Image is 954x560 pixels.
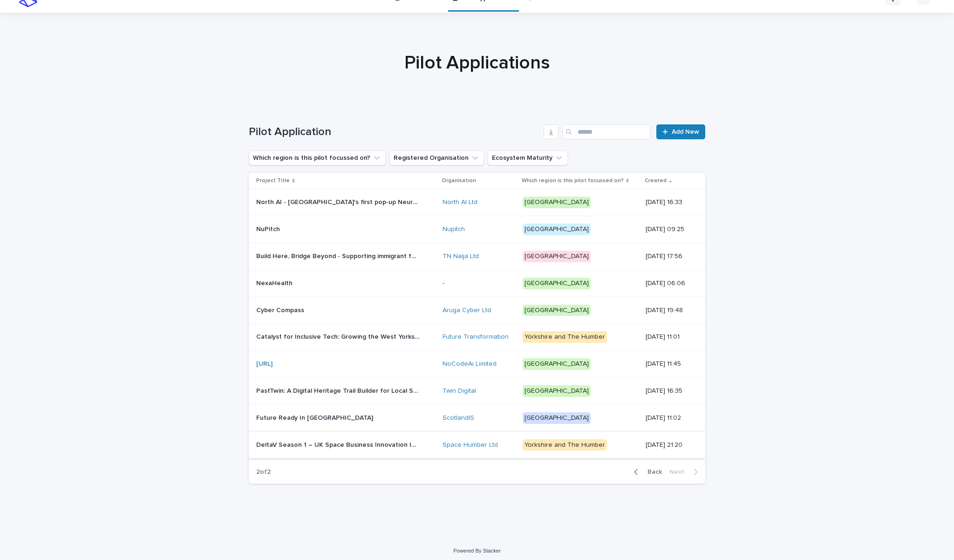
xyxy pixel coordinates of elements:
[645,176,667,186] p: Created
[256,385,421,395] p: PastTwin: A Digital Heritage Trail Builder for Local Storytelling
[256,224,282,233] p: NuPitch
[646,198,690,206] p: [DATE] 16:33
[249,431,705,458] tr: DeltaV Season 1 – UK Space Business Innovation IncubatorDeltaV Season 1 – UK Space Business Innov...
[256,278,294,287] p: NexaHealth
[443,280,515,287] p: -
[646,387,690,395] p: [DATE] 16:35
[256,176,290,186] p: Project Title
[646,414,690,422] p: [DATE] 11:02
[646,253,690,260] p: [DATE] 17:56
[249,351,705,378] tr: [URL] NoCodeAi Limited [GEOGRAPHIC_DATA][DATE] 11:45
[442,176,476,186] p: Organisation
[523,412,591,424] div: [GEOGRAPHIC_DATA]
[523,439,607,451] div: Yorkshire and The Humber
[523,251,591,262] div: [GEOGRAPHIC_DATA]
[646,360,690,368] p: [DATE] 11:45
[249,216,705,243] tr: NuPitchNuPitch Nupitch [GEOGRAPHIC_DATA][DATE] 09:25
[443,333,509,341] a: Future Transformation
[389,150,484,165] button: Registered Organisation
[249,150,386,165] button: Which region is this pilot focussed on?
[642,469,662,475] span: Back
[443,307,491,314] a: Aruga Cyber Ltd
[646,333,690,341] p: [DATE] 11:01
[443,387,476,395] a: Twin Digital
[523,385,591,397] div: [GEOGRAPHIC_DATA]
[256,305,306,314] p: Cyber Compass
[249,189,705,216] tr: North AI - [GEOGRAPHIC_DATA]'s first pop-up Neuroscience AI lab for local tech.North AI - [GEOGRA...
[256,331,421,341] p: Catalyst for Inclusive Tech: Growing the West Yorkshire Innovation Ecosystem
[256,412,375,422] p: Future Ready In [GEOGRAPHIC_DATA]
[523,358,591,370] div: [GEOGRAPHIC_DATA]
[443,441,498,449] a: Space Humber Ltd
[523,278,591,289] div: [GEOGRAPHIC_DATA]
[523,197,591,208] div: [GEOGRAPHIC_DATA]
[443,360,497,368] a: NoCodeAi Limited
[249,243,705,270] tr: Build Here, Bridge Beyond - Supporting immigrant founders in the [GEOGRAPHIC_DATA] to scale local...
[453,548,500,553] a: Powered By Stacker
[443,414,474,422] a: ScotlandIS
[249,270,705,297] tr: NexaHealthNexaHealth -[GEOGRAPHIC_DATA][DATE] 06:06
[669,469,690,475] span: Next
[249,297,705,324] tr: Cyber CompassCyber Compass Aruga Cyber Ltd [GEOGRAPHIC_DATA][DATE] 19:48
[488,150,568,165] button: Ecosystem Maturity
[523,331,607,343] div: Yorkshire and The Humber
[522,176,624,186] p: Which region is this pilot focussed on?
[443,253,479,260] a: TN Naija Ltd
[249,377,705,404] tr: PastTwin: A Digital Heritage Trail Builder for Local StorytellingPastTwin: A Digital Heritage Tra...
[443,198,477,206] a: North AI Ltd
[646,441,690,449] p: [DATE] 21:20
[646,307,690,314] p: [DATE] 19:48
[656,124,705,139] a: Add New
[249,404,705,431] tr: Future Ready In [GEOGRAPHIC_DATA]Future Ready In [GEOGRAPHIC_DATA] ScotlandIS [GEOGRAPHIC_DATA][D...
[646,225,690,233] p: [DATE] 09:25
[249,52,705,74] h1: Pilot Applications
[256,439,421,449] p: DeltaV Season 1 – UK Space Business Innovation Incubator
[562,124,651,139] input: Search
[666,468,705,476] button: Next
[627,468,666,476] button: Back
[646,280,690,287] p: [DATE] 06:06
[249,461,278,484] p: 2 of 2
[523,305,591,316] div: [GEOGRAPHIC_DATA]
[523,224,591,235] div: [GEOGRAPHIC_DATA]
[249,125,540,139] h1: Pilot Application
[249,324,705,351] tr: Catalyst for Inclusive Tech: Growing the West Yorkshire Innovation EcosystemCatalyst for Inclusiv...
[672,129,699,135] span: Add New
[256,361,273,367] a: [URL]
[256,197,421,206] p: North AI - Greater Manchester's first pop-up Neuroscience AI lab for local tech.
[256,251,421,260] p: Build Here, Bridge Beyond - Supporting immigrant founders in the West Midlands to scale locally a...
[443,225,465,233] a: Nupitch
